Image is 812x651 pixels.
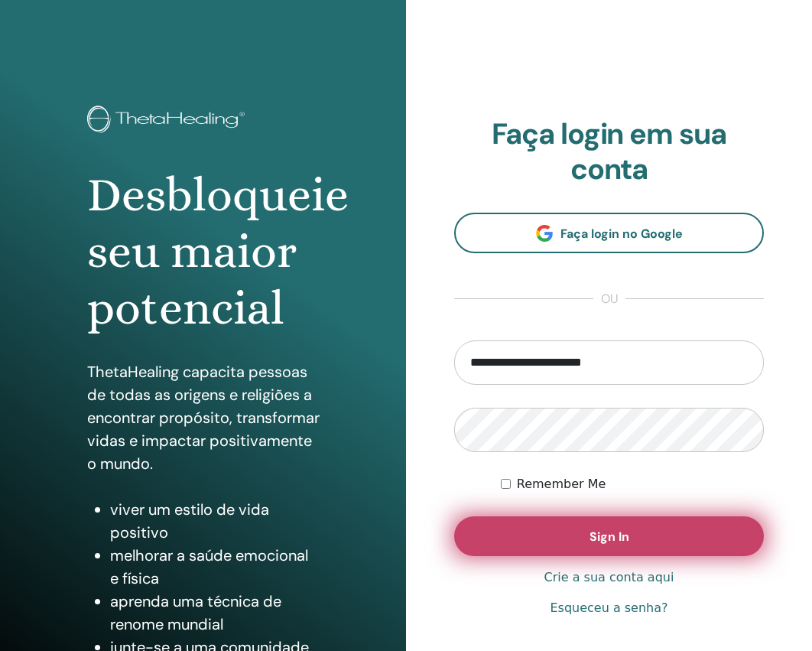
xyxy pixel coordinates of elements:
[550,599,667,617] a: Esqueceu a senha?
[454,516,764,556] button: Sign In
[110,498,320,544] li: viver um estilo de vida positivo
[501,475,764,493] div: Keep me authenticated indefinitely or until I manually logout
[454,213,764,253] a: Faça login no Google
[87,167,320,337] h1: Desbloqueie seu maior potencial
[590,529,629,545] span: Sign In
[593,290,625,308] span: ou
[110,544,320,590] li: melhorar a saúde emocional e física
[110,590,320,636] li: aprenda uma técnica de renome mundial
[454,117,764,187] h2: Faça login em sua conta
[87,360,320,475] p: ThetaHealing capacita pessoas de todas as origens e religiões a encontrar propósito, transformar ...
[544,568,674,587] a: Crie a sua conta aqui
[517,475,606,493] label: Remember Me
[560,226,683,242] span: Faça login no Google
